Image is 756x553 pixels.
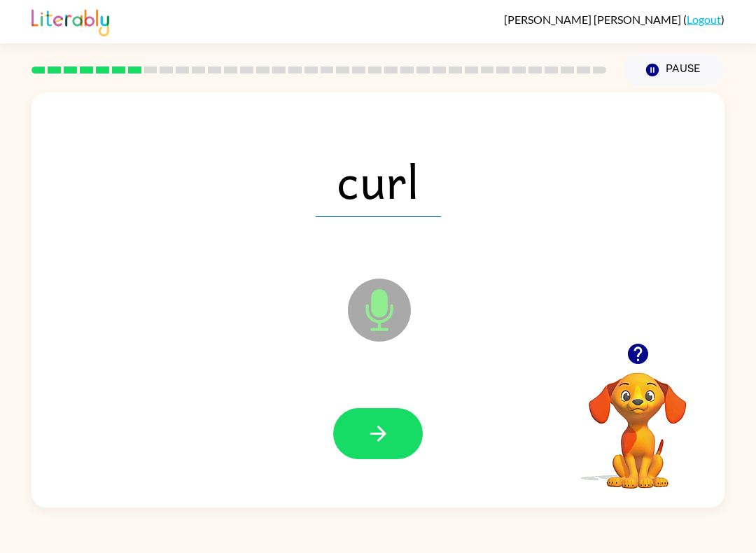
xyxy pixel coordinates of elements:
[504,13,724,26] div: ( )
[568,351,708,491] video: Your browser must support playing .mp4 files to use Literably. Please try using another browser.
[316,144,441,217] span: curl
[687,13,721,26] a: Logout
[31,6,109,36] img: Literably
[504,13,683,26] span: [PERSON_NAME] [PERSON_NAME]
[623,54,724,86] button: Pause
